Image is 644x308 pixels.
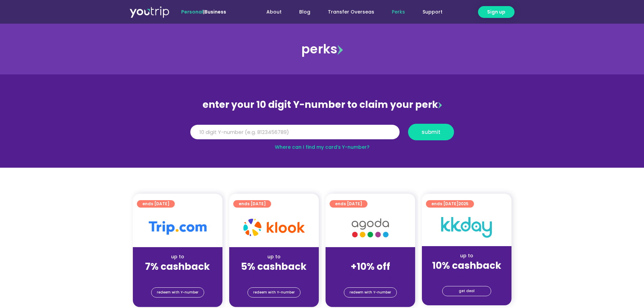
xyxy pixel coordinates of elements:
span: | [181,8,226,15]
span: submit [422,129,440,135]
div: (for stays only) [235,273,313,280]
form: Y Number [190,124,454,145]
span: 2025 [458,201,469,207]
a: Sign up [478,6,515,18]
nav: Menu [244,6,451,18]
a: Where can I find my card’s Y-number? [275,144,369,150]
span: ends [DATE] [142,200,169,208]
a: get deal [442,286,491,296]
a: ends [DATE]2025 [426,200,474,208]
span: ends [DATE] [239,200,266,208]
a: redeem with Y-number [151,287,204,298]
a: Transfer Overseas [319,6,383,18]
a: Blog [290,6,319,18]
a: ends [DATE] [330,200,367,208]
span: ends [DATE] [335,200,362,208]
a: ends [DATE] [233,200,271,208]
span: redeem with Y-number [350,288,391,297]
div: up to [235,253,313,260]
a: About [258,6,290,18]
input: 10 digit Y-number (e.g. 8123456789) [190,125,400,140]
span: up to [364,253,377,260]
a: Business [205,8,226,15]
strong: 10% cashback [432,259,501,272]
div: (for stays only) [427,272,506,279]
span: Personal [181,8,203,15]
div: up to [138,253,217,260]
a: ends [DATE] [137,200,175,208]
a: Support [414,6,451,18]
div: (for stays only) [331,273,410,280]
a: Perks [383,6,414,18]
div: (for stays only) [138,273,217,280]
a: redeem with Y-number [247,287,301,298]
strong: +10% off [351,260,390,273]
a: redeem with Y-number [344,287,397,298]
span: redeem with Y-number [157,288,198,297]
span: get deal [459,286,475,296]
span: redeem with Y-number [253,288,295,297]
span: Sign up [487,8,505,16]
strong: 7% cashback [145,260,210,273]
strong: 5% cashback [241,260,307,273]
div: up to [427,252,506,259]
button: submit [408,124,454,140]
span: ends [DATE] [431,200,469,208]
div: enter your 10 digit Y-number to claim your perk [187,96,457,114]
